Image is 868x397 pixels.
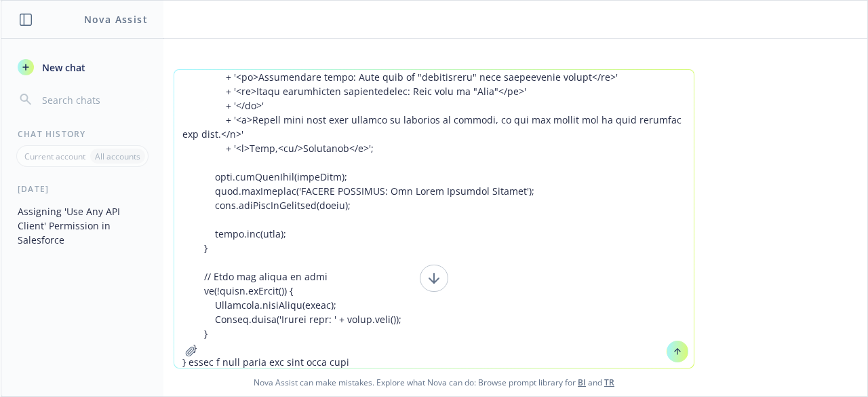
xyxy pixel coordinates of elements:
[1,128,163,140] div: Chat History
[39,60,85,75] span: New chat
[604,377,614,388] a: TR
[24,151,85,162] p: Current account
[578,377,586,388] a: BI
[12,200,153,251] button: Assigning 'Use Any API Client' Permission in Salesforce
[6,368,862,396] span: Nova Assist can make mistakes. Explore what Nova can do: Browse prompt library for and
[12,55,153,79] button: New chat
[174,70,694,368] textarea: loremi dolo sitamet conse AdipisciNgeliTseddOeiusm { // Tempori utlab etd Magn aliqu enimad minim...
[95,151,140,162] p: All accounts
[1,183,163,195] div: [DATE]
[39,90,147,109] input: Search chats
[84,12,148,26] h1: Nova Assist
